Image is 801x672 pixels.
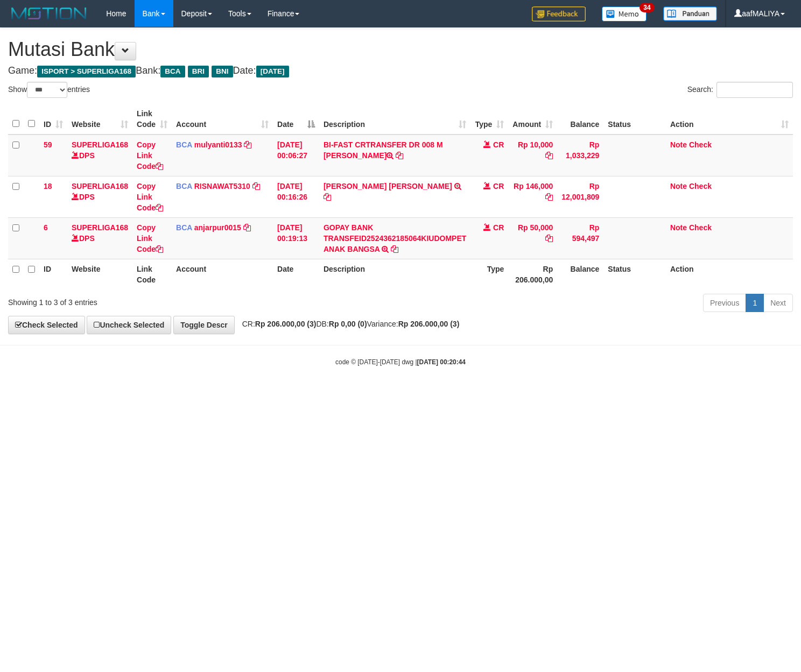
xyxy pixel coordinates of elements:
a: SUPERLIGA168 [72,223,128,232]
a: Previous [703,294,746,312]
th: ID: activate to sort column ascending [39,104,67,135]
span: 6 [44,223,48,232]
a: Check [689,223,712,232]
span: 59 [44,140,52,149]
a: [PERSON_NAME] [PERSON_NAME] [324,182,452,190]
th: Link Code [132,259,172,289]
img: Feedback.jpg [532,6,586,22]
a: Check [689,182,712,190]
input: Search: [716,82,793,98]
a: Copy anjarpur0015 to clipboard [243,223,251,232]
th: Type [470,259,508,289]
span: BCA [160,66,185,77]
th: Action: activate to sort column ascending [666,104,793,135]
a: GOPAY BANK TRANSFEID2524362185064KIUDOMPET ANAK BANGSA [324,223,466,253]
th: Action [666,259,793,289]
div: Showing 1 to 3 of 3 entries [8,293,326,308]
th: Account [172,259,273,289]
td: DPS [67,176,132,217]
th: Date [273,259,319,289]
span: BRI [188,66,209,77]
a: Copy GOPAY BANK TRANSFEID2524362185064KIUDOMPET ANAK BANGSA to clipboard [391,245,398,253]
a: SUPERLIGA168 [72,140,128,149]
th: Link Code: activate to sort column ascending [132,104,172,135]
strong: Rp 0,00 (0) [329,320,367,328]
td: [DATE] 00:16:26 [273,176,319,217]
th: Balance [557,104,603,135]
label: Search: [687,82,793,98]
td: BI-FAST CRTRANSFER DR 008 M [PERSON_NAME] [319,135,470,176]
a: SUPERLIGA168 [72,182,128,190]
th: Website [67,259,132,289]
a: anjarpur0015 [194,223,241,232]
img: panduan.png [663,6,717,21]
span: BCA [176,182,192,190]
span: ISPORT > SUPERLIGA168 [37,66,136,77]
a: Copy Rp 10,000 to clipboard [545,151,553,160]
th: Website: activate to sort column ascending [67,104,132,135]
a: Uncheck Selected [87,316,171,334]
th: Rp 206.000,00 [508,259,557,289]
th: ID [39,259,67,289]
label: Show entries [8,82,90,98]
td: Rp 146,000 [508,176,557,217]
a: Copy Link Code [137,182,163,212]
span: 18 [44,182,52,190]
span: CR: DB: Variance: [237,320,460,328]
td: [DATE] 00:19:13 [273,217,319,259]
h4: Game: Bank: Date: [8,66,793,76]
td: Rp 10,000 [508,135,557,176]
small: code © [DATE]-[DATE] dwg | [335,358,466,366]
span: BCA [176,223,192,232]
th: Balance [557,259,603,289]
th: Account: activate to sort column ascending [172,104,273,135]
strong: Rp 206.000,00 (3) [398,320,460,328]
a: Next [763,294,793,312]
strong: [DATE] 00:20:44 [417,358,466,366]
img: MOTION_logo.png [8,5,90,22]
img: Button%20Memo.svg [602,6,647,22]
span: CR [493,182,504,190]
th: Description: activate to sort column ascending [319,104,470,135]
td: [DATE] 00:06:27 [273,135,319,176]
a: RISNAWAT5310 [194,182,250,190]
th: Status [603,104,666,135]
span: CR [493,140,504,149]
span: CR [493,223,504,232]
a: Copy RISNAWAT5310 to clipboard [252,182,260,190]
th: Type: activate to sort column ascending [470,104,508,135]
h1: Mutasi Bank [8,39,793,60]
td: Rp 50,000 [508,217,557,259]
a: Note [670,140,687,149]
a: Copy Rp 50,000 to clipboard [545,234,553,243]
a: Copy mulyanti0133 to clipboard [244,140,251,149]
th: Description [319,259,470,289]
span: BNI [212,66,233,77]
a: Note [670,223,687,232]
a: Check [689,140,712,149]
a: Check Selected [8,316,85,334]
a: Copy NENG NADIA MUSTIKA to clipboard [324,193,331,201]
a: Copy Link Code [137,223,163,253]
th: Date: activate to sort column descending [273,104,319,135]
td: DPS [67,135,132,176]
td: DPS [67,217,132,259]
td: Rp 1,033,229 [557,135,603,176]
th: Status [603,259,666,289]
a: 1 [746,294,764,312]
td: Rp 594,497 [557,217,603,259]
span: 34 [640,3,654,12]
strong: Rp 206.000,00 (3) [255,320,317,328]
a: mulyanti0133 [194,140,242,149]
th: Amount: activate to sort column ascending [508,104,557,135]
a: Toggle Descr [173,316,235,334]
a: Copy Link Code [137,140,163,171]
a: Copy Rp 146,000 to clipboard [545,193,553,201]
span: [DATE] [256,66,289,77]
a: Note [670,182,687,190]
select: Showentries [27,82,67,98]
span: BCA [176,140,192,149]
td: Rp 12,001,809 [557,176,603,217]
a: Copy BI-FAST CRTRANSFER DR 008 M RIZKI RAMADHAN to clipboard [396,151,403,160]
